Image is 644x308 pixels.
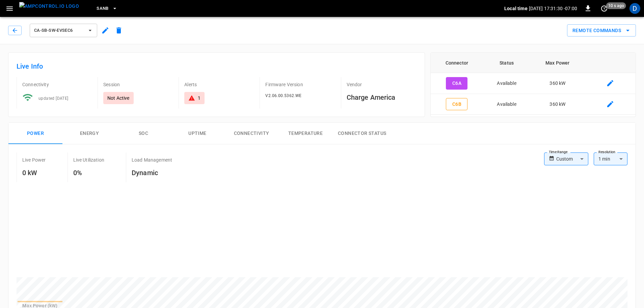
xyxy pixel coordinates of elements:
p: Alerts [184,81,254,88]
button: C6B [446,98,467,111]
td: 360 kW [530,73,585,94]
div: 1 [198,95,200,101]
div: remote commands options [567,24,636,37]
span: SanB [97,5,109,13]
button: Power [8,123,62,144]
p: Not Active [107,95,130,101]
p: [DATE] 17:31:30 -07:00 [529,5,577,12]
h6: Charge America [347,92,417,103]
p: Local time [504,5,528,12]
button: SOC [116,123,170,144]
h6: 0 kW [22,167,46,178]
span: updated [DATE] [38,96,69,101]
th: Status [483,53,530,73]
td: Available [483,94,530,115]
button: Energy [62,123,116,144]
div: Custom [556,152,588,165]
span: ca-sb-sw-evseC6 [34,27,84,34]
button: C6A [446,77,467,90]
p: Live Utilization [73,157,104,163]
button: Temperature [278,123,332,144]
p: Connectivity [22,81,92,88]
button: Uptime [170,123,224,144]
p: Load Management [132,157,172,163]
p: Live Power [22,157,46,163]
h6: Live Info [17,61,417,72]
div: profile-icon [629,3,640,14]
span: V2.06.00.5362.WE [265,93,301,98]
button: Connectivity [224,123,278,144]
label: Time Range [549,149,568,155]
button: ca-sb-sw-evseC6 [30,24,97,37]
h6: Dynamic [132,167,172,178]
button: Connector Status [332,123,392,144]
p: Vendor [347,81,417,88]
button: SanB [94,2,120,15]
button: set refresh interval [599,3,610,14]
td: 360 kW [530,94,585,115]
th: Connector [431,53,483,73]
p: Firmware Version [265,81,335,88]
img: ampcontrol.io logo [19,2,79,10]
th: Max Power [530,53,585,73]
span: 10 s ago [606,2,626,9]
table: connector table [431,53,636,115]
label: Resolution [598,149,615,155]
td: Available [483,73,530,94]
h6: 0% [73,167,104,178]
button: Remote Commands [567,24,636,37]
p: Session [103,81,173,88]
div: 1 min [594,152,627,165]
